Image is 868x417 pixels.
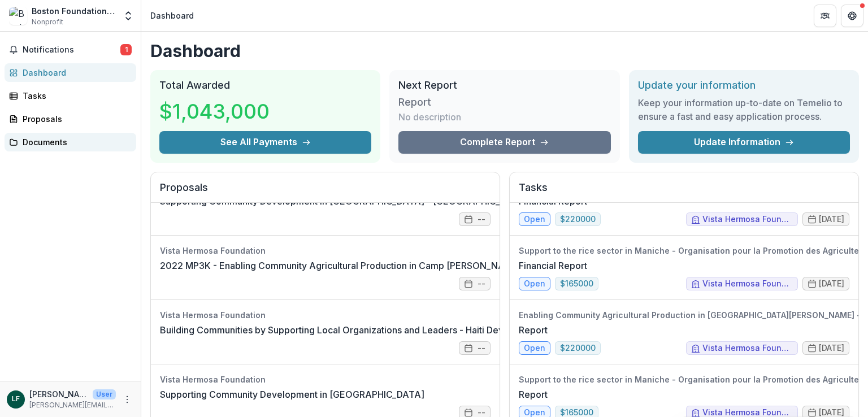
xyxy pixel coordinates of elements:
h2: Update your information [638,79,850,92]
a: Report [519,388,548,401]
a: Tasks [5,86,136,105]
div: Tasks [23,90,127,102]
button: See All Payments [159,131,371,154]
button: Get Help [841,5,863,27]
a: Supporting Community Development in [GEOGRAPHIC_DATA] - [GEOGRAPHIC_DATA] [160,194,528,208]
a: Building Communities by Supporting Local Organizations and Leaders - Haiti Development Institute [160,323,580,337]
span: 1 [120,44,132,55]
div: Dashboard [23,67,127,79]
div: Proposals [23,113,127,125]
a: Supporting Community Development in [GEOGRAPHIC_DATA] [160,388,424,401]
h1: Dashboard [150,41,859,61]
p: No description [398,110,461,124]
span: Nonprofit [32,17,63,27]
a: Financial Report [519,194,587,208]
h3: $1,043,000 [159,96,270,127]
h2: Tasks [519,181,849,203]
div: Liz Fischelis [12,396,20,403]
p: User [93,389,116,399]
div: Documents [23,136,127,148]
h3: Report [398,96,483,108]
h2: Next Report [398,79,610,92]
button: Notifications1 [5,41,136,59]
a: Update Information [638,131,850,154]
h3: Keep your information up-to-date on Temelio to ensure a fast and easy application process. [638,96,850,123]
a: Financial Report [519,259,587,272]
button: Open entity switcher [120,5,136,27]
a: Proposals [5,110,136,128]
p: [PERSON_NAME][EMAIL_ADDRESS][DOMAIN_NAME] [29,400,116,410]
p: [PERSON_NAME] [29,388,88,400]
h2: Proposals [160,181,491,203]
div: Dashboard [150,10,194,21]
a: 2022 MP3K - Enabling Community Agricultural Production in Camp [PERSON_NAME] - Mouvman Peyizan 3e... [160,259,666,272]
a: Dashboard [5,63,136,82]
div: Boston Foundation, Inc. [32,5,116,17]
a: Report [519,323,548,337]
a: Complete Report [398,131,610,154]
a: Documents [5,133,136,151]
button: More [120,393,134,406]
span: Notifications [23,45,120,55]
img: Boston Foundation, Inc. [9,7,27,25]
h2: Total Awarded [159,79,371,92]
button: Partners [814,5,836,27]
nav: breadcrumb [146,7,198,24]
